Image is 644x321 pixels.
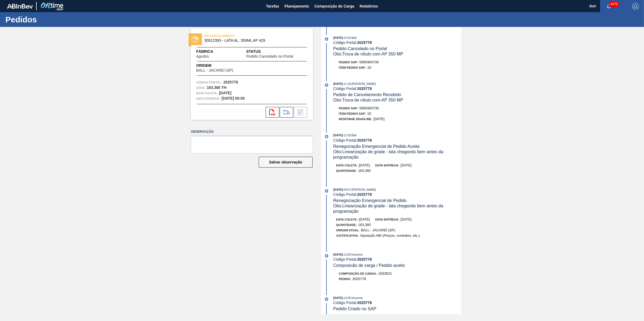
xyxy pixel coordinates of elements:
[600,2,617,10] button: Notificações
[325,83,328,87] img: atual
[333,253,343,256] span: [DATE]
[359,163,370,167] span: [DATE]
[204,33,280,39] span: EM CANCELAMENTO
[219,91,231,95] strong: [DATE]
[360,3,378,9] span: Relatórios
[367,65,371,69] span: 10
[343,36,351,39] span: - 13:32
[375,164,399,167] span: Data entrega:
[351,253,363,256] span: : Insumos
[351,188,376,191] span: : [PERSON_NAME]
[196,54,209,58] span: Agudos
[333,306,376,311] span: Pedido Criado no SAP
[378,271,392,275] span: 1833621
[259,157,313,168] button: Salvar observação
[336,229,359,232] span: Origem Atual:
[333,257,461,261] div: Código Portal:
[339,61,358,64] span: Pedido SAP:
[266,3,279,9] span: Tarefas
[333,138,461,142] div: Código Portal:
[333,98,403,102] span: Obs: Troca de rótulo com AP 350 MP
[359,217,370,221] span: [DATE]
[373,117,385,121] span: [DATE]
[325,37,328,41] img: atual
[609,1,619,7] span: 4478
[357,86,372,91] strong: 2025778
[196,85,205,90] span: Qtde :
[7,4,33,9] img: TNhmsLtSVTkK8tSr43FrP2fwEKptu5GPRR3wAAAABJRU5ErkJggg==
[333,86,461,91] div: Código Portal:
[333,134,343,137] span: [DATE]
[196,49,226,54] span: Fábrica
[343,188,351,191] span: - 09:07
[207,85,226,90] strong: 163,380 TH
[357,192,372,197] strong: 2025778
[285,3,309,9] span: Planejamento
[204,39,302,43] span: 30012393 - LATA AL. 350ML AP 429
[333,52,403,56] span: Obs: Troca de rótulo com AP 350 MP
[401,163,412,167] span: [DATE]
[196,68,233,72] span: BALL - JACAREÍ (SP)
[339,272,377,275] span: Composição de Carga :
[339,66,366,69] span: Item pedido SAP:
[351,82,376,85] span: : [PERSON_NAME]
[196,63,248,68] span: Origem
[336,169,357,172] span: Quantidade :
[221,96,245,100] strong: [DATE] 00:00
[5,16,101,23] h1: Pedidos
[336,164,358,167] span: Data coleta:
[357,40,372,45] strong: 2025778
[325,189,328,193] img: atual
[358,169,371,173] span: 163,380
[223,80,238,84] strong: 2025778
[191,128,313,136] label: Observação
[336,218,358,221] span: Data coleta:
[246,54,293,58] span: Pedido Cancelado no Portal
[339,117,372,121] span: Response Deadline :
[196,90,218,96] span: Data coleta:
[333,144,420,149] span: Renegociação Emergencial de Pedido Aceita
[333,198,407,203] span: Renegociação Emergencial de Pedido
[359,60,379,64] span: 5800364730
[352,277,366,281] span: 2025778
[333,46,387,51] span: Pedido Cancelado no Portal
[333,188,343,191] span: [DATE]
[343,82,351,85] span: - 11:18
[333,40,461,45] div: Código Portal:
[375,218,399,221] span: Data entrega:
[333,82,343,85] span: [DATE]
[361,228,395,232] span: BALL - JACAREÍ (SP)
[343,253,351,256] span: - 12:00
[351,134,356,137] span: : Ball
[351,296,363,299] span: : Insumos
[280,107,293,118] div: Ir para Composição de Carga
[314,3,354,9] span: Composição de Carga
[401,217,412,221] span: [DATE]
[333,263,405,268] span: Composicão de carga / Pedido aceito
[343,134,351,137] span: - 12:18
[359,106,379,110] span: 5800364730
[336,234,359,237] span: Justificativa:
[325,254,328,257] img: atual
[192,36,199,43] img: status
[339,277,351,281] span: Pedido :
[367,111,371,116] span: 10
[339,112,366,115] span: Item pedido SAP:
[333,192,461,197] div: Código Portal:
[343,296,351,299] span: - 12:00
[333,204,445,214] span: Obs: Linearização de grade - lata chegando bem antes da programação
[196,96,220,101] span: Data entrega:
[336,223,357,226] span: Quantidade :
[333,92,401,97] span: Pedido de Cancelamento Recebido
[325,298,328,301] img: atual
[266,107,279,118] div: Abrir arquivo PDF
[333,301,461,305] div: Código Portal:
[351,36,356,39] span: : Ball
[632,3,639,9] img: Logout
[333,36,343,39] span: [DATE]
[360,233,420,238] span: Aquisição ABI (Preços, contratos, etc.)
[246,49,308,54] span: Status
[196,80,222,85] span: Código Portal:
[333,296,343,299] span: [DATE]
[357,301,372,305] strong: 2025778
